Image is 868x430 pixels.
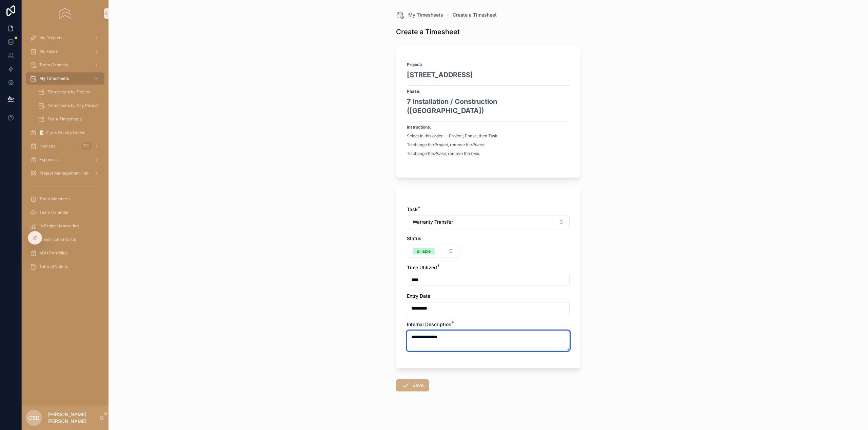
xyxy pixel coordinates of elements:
[26,261,104,273] a: Tutorial Videos
[26,140,104,152] a: Invoices771
[47,411,99,425] p: [PERSON_NAME] [PERSON_NAME]
[47,116,82,122] span: Team Timesheets
[39,264,68,269] span: Tutorial Videos
[59,8,71,19] img: App logo
[26,167,104,179] a: Project Management Hub
[26,127,104,139] a: 📝 City & County Codes
[28,414,40,422] span: CSD
[407,133,570,139] p: Select in this order -- Project, Phase, then Task
[434,142,448,147] em: Project
[26,59,104,71] a: Team Capacity
[434,151,446,156] em: Phase
[26,154,104,166] a: Expenses
[407,321,451,327] span: Internal Description
[26,233,104,246] a: Construction Costs
[413,219,453,225] span: Warranty Transfer
[47,103,98,108] span: Timesheets by Pay Period
[26,32,104,44] a: My Projects
[26,45,104,58] a: My Tasks
[396,11,443,19] a: My Timesheets
[26,220,104,232] a: IA Project Marketing
[396,379,429,391] button: Save
[396,27,460,37] h1: Create a Timesheet
[470,151,479,156] em: Task
[39,196,70,202] span: Team Members
[407,206,418,212] span: Task
[407,89,420,94] strong: Phase:
[34,113,104,125] a: Team Timesheets
[407,151,570,157] p: To change the , remove the .
[39,49,58,54] span: My Tasks
[39,250,67,256] span: ADU Portfolios
[407,97,570,116] h2: 7 Installation / Construction ([GEOGRAPHIC_DATA])
[26,247,104,259] a: ADU Portfolios
[39,237,76,242] span: Construction Costs
[407,142,570,148] p: To change the , remove the .
[81,142,92,150] div: 771
[39,223,79,229] span: IA Project Marketing
[39,157,58,162] span: Expenses
[453,12,497,18] a: Create a Timesheet
[407,235,421,241] span: Status
[39,130,85,135] span: 📝 City & County Codes
[39,171,88,176] span: Project Management Hub
[472,142,484,147] em: Phase
[39,35,62,41] span: My Projects
[407,293,430,299] span: Entry Date
[47,89,91,95] span: Timesheets by Project
[407,245,459,257] button: Select Button
[22,27,108,281] div: scrollable content
[407,62,422,67] strong: Project:
[417,248,431,254] div: Billable
[407,265,437,270] span: Time Utilized
[39,210,69,215] span: Team Calendar
[34,86,104,98] a: Timesheets by Project
[407,125,431,130] strong: Instructions:
[34,99,104,112] a: Timesheets by Pay Period
[26,206,104,219] a: Team Calendar
[407,216,570,228] button: Select Button
[39,62,68,68] span: Team Capacity
[39,143,55,149] span: Invoices
[407,70,570,80] h2: [STREET_ADDRESS]
[39,76,69,81] span: My Timesheets
[26,193,104,205] a: Team Members
[408,12,443,18] span: My Timesheets
[26,72,104,85] a: My Timesheets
